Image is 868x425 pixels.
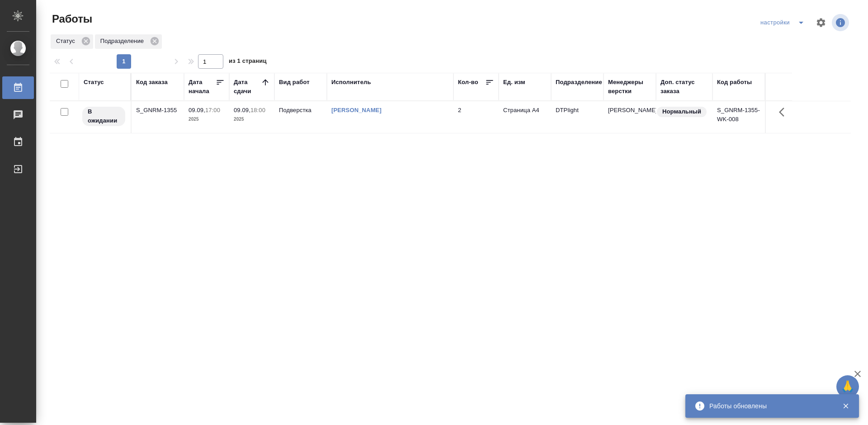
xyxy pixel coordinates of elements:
[88,107,120,125] p: В ожидании
[608,106,651,115] p: [PERSON_NAME]
[840,377,855,396] span: 🙏
[189,78,216,96] div: Дата начала
[810,12,832,33] span: Настроить таблицу
[81,106,126,127] div: Исполнитель назначен, приступать к работе пока рано
[836,402,855,410] button: Закрыть
[503,78,525,87] div: Ед. изм
[189,115,225,124] p: 2025
[836,375,859,398] button: 🙏
[458,78,478,87] div: Кол-во
[234,78,261,96] div: Дата сдачи
[758,15,810,30] div: split button
[234,107,250,113] p: 09.09,
[832,14,851,31] span: Посмотреть информацию
[331,107,382,113] a: [PERSON_NAME]
[556,78,602,87] div: Подразделение
[51,34,93,49] div: Статус
[136,78,168,87] div: Код заказа
[56,37,78,46] p: Статус
[279,106,322,115] p: Подверстка
[331,78,371,87] div: Исполнитель
[499,101,551,133] td: Страница А4
[279,78,310,87] div: Вид работ
[100,37,147,46] p: Подразделение
[84,78,104,87] div: Статус
[189,107,205,113] p: 09.09,
[608,78,651,96] div: Менеджеры верстки
[712,101,765,133] td: S_GNRM-1355-WK-008
[205,107,220,113] p: 17:00
[717,78,752,87] div: Код работы
[660,78,708,96] div: Доп. статус заказа
[551,101,604,133] td: DTPlight
[250,107,265,113] p: 18:00
[662,107,701,116] p: Нормальный
[453,101,499,133] td: 2
[709,401,829,411] div: Работы обновлены
[50,12,92,26] span: Работы
[95,34,162,49] div: Подразделение
[229,56,267,69] span: из 1 страниц
[774,101,795,123] button: Здесь прячутся важные кнопки
[136,106,179,115] div: S_GNRM-1355
[234,115,270,124] p: 2025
